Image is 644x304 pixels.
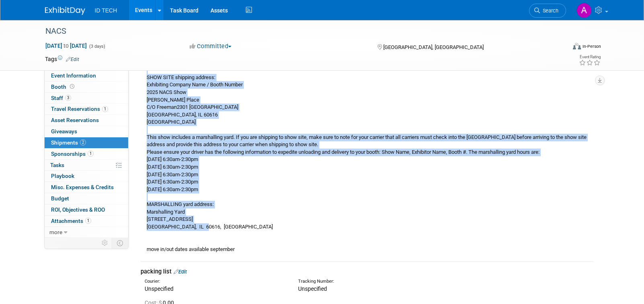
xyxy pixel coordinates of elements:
div: packing list [141,267,593,276]
span: [DATE] [DATE] [45,42,87,49]
a: Edit [66,57,79,62]
div: In-Person [582,43,601,49]
span: Giveaways [51,128,77,135]
span: Unspecified [298,286,327,292]
span: Attachments [51,218,91,224]
span: Event Information [51,72,96,79]
a: Staff3 [45,93,128,104]
a: ROI, Objectives & ROO [45,204,128,215]
a: Misc. Expenses & Credits [45,182,128,193]
img: Format-Inperson.png [573,43,581,49]
div: v 4.0.25 [22,13,39,19]
span: ID TECH [95,7,117,14]
div: Event Format [519,42,601,54]
span: Shipments [51,139,86,146]
span: Staff [51,95,71,101]
div: Event Rating [579,55,601,59]
span: more [49,229,62,235]
img: ExhibitDay [45,7,85,15]
a: Giveaways [45,126,128,137]
span: Sponsorships [51,151,94,157]
span: 1 [85,218,91,224]
a: Sponsorships1 [45,149,128,159]
span: 3 [65,95,71,101]
span: Playbook [51,173,74,179]
td: Personalize Event Tab Strip [98,238,112,248]
div: Domain Overview [31,47,72,53]
span: Booth [51,84,76,90]
div: Keywords by Traffic [89,47,135,53]
a: Asset Reservations [45,115,128,126]
div: Unspecified [145,285,286,293]
span: Travel Reservations [51,106,108,112]
img: tab_keywords_by_traffic_grey.svg [80,47,86,53]
img: Aileen Sun [577,3,592,18]
span: [GEOGRAPHIC_DATA], [GEOGRAPHIC_DATA] [383,44,484,50]
div: NACS [43,24,554,39]
span: Search [540,8,558,14]
span: Tasks [50,162,64,168]
a: more [45,227,128,238]
td: Toggle Event Tabs [112,238,128,248]
span: Asset Reservations [51,117,99,123]
a: Shipments2 [45,137,128,148]
div: Domain: [DOMAIN_NAME] [21,21,88,27]
a: Event Information [45,70,128,81]
a: Booth [45,82,128,92]
span: Misc. Expenses & Credits [51,184,114,190]
span: ROI, Objectives & ROO [51,206,105,213]
div: Tracking Number: [298,278,478,285]
a: Budget [45,193,128,204]
a: Travel Reservations1 [45,104,128,114]
button: Committed [187,42,235,51]
a: Tasks [45,160,128,171]
span: 1 [88,151,94,157]
span: Budget [51,195,69,202]
td: Tags [45,55,79,63]
a: Search [529,4,566,18]
div: Courier: [145,278,286,285]
span: (3 days) [88,44,105,49]
img: logo_orange.svg [13,13,19,19]
span: to [62,43,70,49]
span: Booth not reserved yet [68,84,76,90]
span: 1 [102,106,108,112]
a: Attachments1 [45,216,128,226]
a: Edit [174,269,187,275]
img: website_grey.svg [13,21,19,27]
a: Playbook [45,171,128,182]
img: tab_domain_overview_orange.svg [22,47,28,53]
span: 2 [80,139,86,145]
